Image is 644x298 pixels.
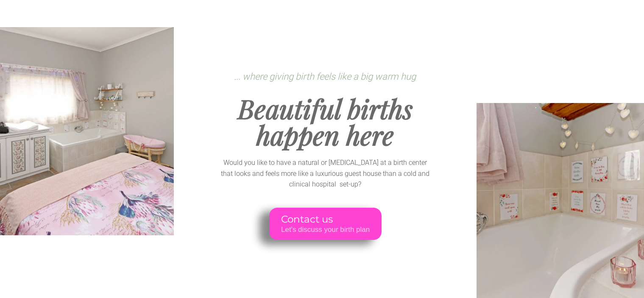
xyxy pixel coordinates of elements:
a: Contact us Let's discuss your birth plan [269,208,381,240]
span: Let's discuss your birth plan [281,226,369,234]
span: .. where giving birth feels like a big warm hug [236,71,416,82]
span: Contact us [281,214,369,226]
p: Would you like to have a natural or [MEDICAL_DATA] at a birth center that looks and feels more li... [220,157,431,190]
span: . [234,73,416,81]
span: Beautiful births happen here [238,91,413,152]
